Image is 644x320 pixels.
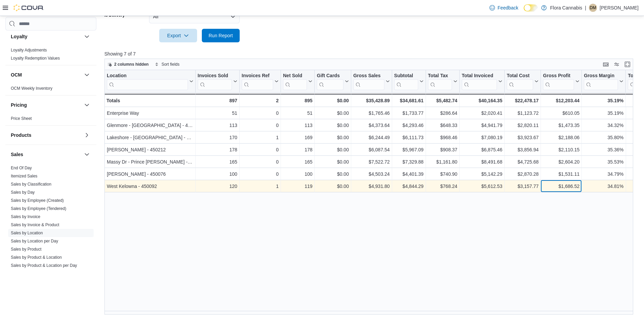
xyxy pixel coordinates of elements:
div: $968.46 [428,133,457,142]
button: Subtotal [394,73,424,90]
div: $22,478.17 [507,97,539,105]
div: $4,503.24 [353,170,390,178]
div: Net Sold [283,73,307,90]
a: Sales by Day [11,190,35,195]
div: $2,820.11 [507,121,539,129]
button: Gross Profit [543,73,579,90]
span: End Of Day [11,165,32,171]
div: Invoices Ref [242,73,273,90]
button: Gross Margin [584,73,623,90]
div: Net Sold [283,73,307,79]
div: 0 [242,121,279,129]
h3: Products [11,132,31,138]
div: $2,188.06 [543,133,579,142]
p: Showing 7 of 7 [104,50,639,57]
div: $4,293.46 [394,121,424,129]
a: Sales by Classification [11,182,51,187]
div: Total Cost [507,73,533,79]
div: [PERSON_NAME] - 450076 [107,170,193,178]
div: Gross Margin [584,73,618,79]
div: $34,681.61 [394,97,424,105]
button: Export [159,29,197,42]
span: Sales by Invoice [11,214,40,219]
div: $40,164.35 [462,97,502,105]
a: Sales by Product & Location per Day [11,263,77,268]
div: Subtotal [394,73,418,79]
div: $4,401.39 [394,170,424,178]
div: Total Invoiced [462,73,497,90]
div: $2,870.28 [507,170,539,178]
div: $0.00 [317,170,349,178]
div: $4,725.68 [507,158,539,166]
h3: OCM [11,71,22,78]
div: $8,491.68 [462,158,502,166]
div: 119 [283,182,312,190]
div: Gift Cards [317,73,343,79]
div: $1,161.80 [428,158,457,166]
button: Gift Cards [317,73,349,90]
div: Location [107,73,188,79]
p: [PERSON_NAME] [600,4,639,12]
div: $7,080.19 [462,133,502,142]
div: $0.00 [317,97,349,105]
p: | [585,4,586,12]
span: Sales by Product [11,247,42,252]
div: 169 [283,133,312,142]
button: 2 columns hidden [105,60,151,68]
div: Total Cost [507,73,533,90]
button: OCM [83,71,91,79]
button: Sales [83,150,91,158]
span: Price Sheet [11,116,32,121]
a: Sales by Product [11,247,42,252]
button: Gross Sales [353,73,390,90]
button: Invoices Ref [242,73,279,90]
span: Feedback [498,4,518,11]
div: 51 [283,109,312,117]
div: $740.90 [428,170,457,178]
span: 2 columns hidden [114,62,149,67]
div: 0 [242,109,279,117]
a: Loyalty Redemption Values [11,56,60,61]
div: Lakeshore - [GEOGRAPHIC_DATA] - 450372 [107,133,193,142]
div: 34.32% [584,121,623,129]
a: Sales by Employee (Tendered) [11,206,66,211]
div: $0.00 [317,133,349,142]
button: Loyalty [11,33,81,40]
div: Gross Sales [353,73,384,90]
div: 35.19% [584,109,623,117]
button: Loyalty [83,33,91,41]
span: Sales by Employee (Created) [11,198,64,203]
div: West Kelowna - 450092 [107,182,193,190]
button: All [149,10,240,23]
span: Loyalty Redemption Values [11,56,60,61]
button: OCM [11,71,81,78]
h3: Pricing [11,102,27,108]
div: $5,967.09 [394,146,424,154]
div: 897 [197,97,237,105]
button: Keyboard shortcuts [602,60,610,68]
div: Loyalty [5,46,96,65]
div: $3,157.77 [507,182,539,190]
p: Flora Cannabis [550,4,582,12]
a: Price Sheet [11,116,32,121]
div: [PERSON_NAME] - 450212 [107,146,193,154]
div: $286.64 [428,109,457,117]
div: $610.05 [543,109,579,117]
div: 100 [283,170,312,178]
div: $0.00 [317,121,349,129]
span: Sales by Invoice & Product [11,222,59,228]
div: Gross Margin [584,73,618,90]
span: Export [163,29,193,42]
div: $1,765.46 [353,109,390,117]
div: Location [107,73,188,90]
div: $35,428.89 [353,97,390,105]
div: $0.00 [317,146,349,154]
button: Display options [613,60,621,68]
div: $4,844.29 [394,182,424,190]
div: $7,329.88 [394,158,424,166]
a: Loyalty Adjustments [11,48,47,52]
div: $5,612.53 [462,182,502,190]
a: End Of Day [11,166,32,170]
div: $6,087.54 [353,146,390,154]
div: 165 [197,158,237,166]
